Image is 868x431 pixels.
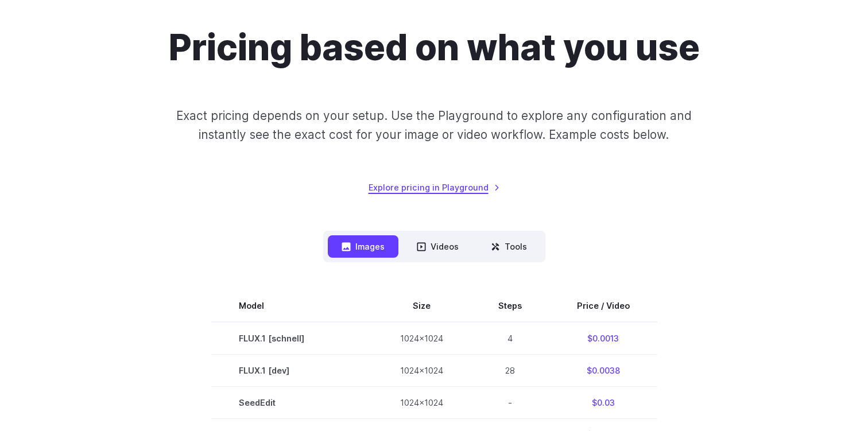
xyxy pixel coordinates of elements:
[211,387,373,419] td: SeedEdit
[549,290,657,322] th: Price / Video
[211,322,373,355] td: FLUX.1 [schnell]
[373,322,471,355] td: 1024x1024
[471,322,549,355] td: 4
[471,387,549,419] td: -
[211,355,373,387] td: FLUX.1 [dev]
[211,290,373,322] th: Model
[373,290,471,322] th: Size
[477,235,541,258] button: Tools
[549,322,657,355] td: $0.0013
[549,387,657,419] td: $0.03
[373,387,471,419] td: 1024x1024
[403,235,472,258] button: Videos
[471,355,549,387] td: 28
[549,355,657,387] td: $0.0038
[471,290,549,322] th: Steps
[373,355,471,387] td: 1024x1024
[169,26,700,69] h1: Pricing based on what you use
[328,235,398,258] button: Images
[154,106,714,145] p: Exact pricing depends on your setup. Use the Playground to explore any configuration and instantl...
[369,181,500,194] a: Explore pricing in Playground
